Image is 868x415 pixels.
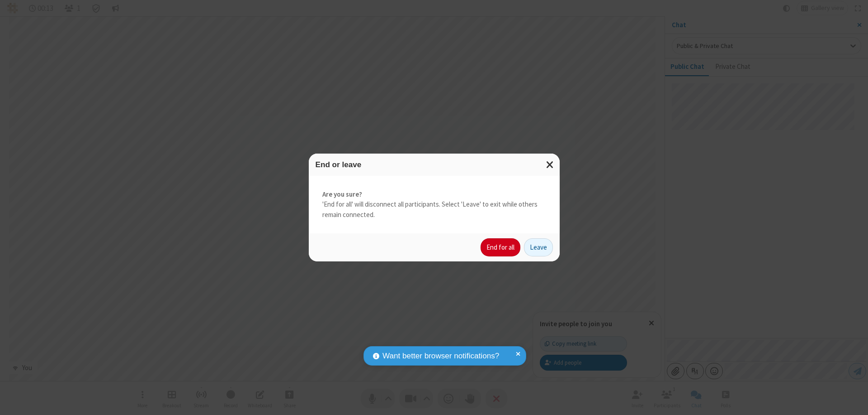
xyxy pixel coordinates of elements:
button: Leave [524,238,553,256]
div: 'End for all' will disconnect all participants. Select 'Leave' to exit while others remain connec... [309,176,560,234]
button: End for all [481,238,520,256]
button: Close modal [541,154,560,176]
span: Want better browser notifications? [382,350,499,362]
strong: Are you sure? [322,189,546,200]
h3: End or leave [316,160,553,169]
